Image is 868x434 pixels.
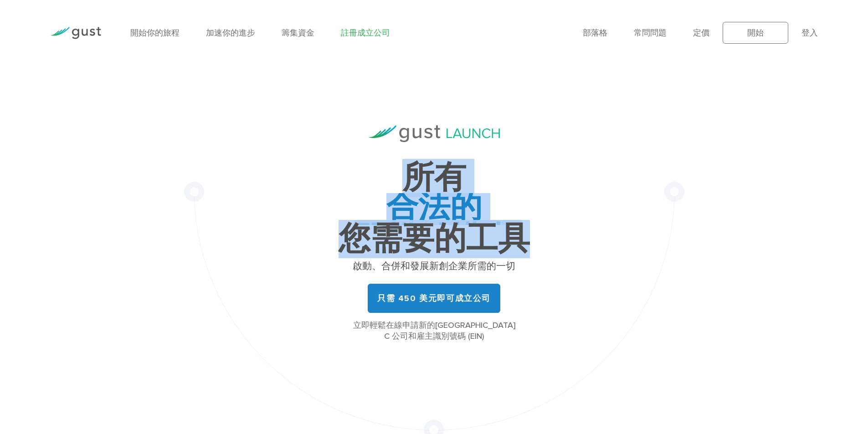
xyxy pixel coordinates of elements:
a: 籌集資金 [282,28,314,38]
a: 只需 450 美元即可成立公司 [368,284,500,313]
a: 登入 [801,28,818,38]
font: 啟動、合併和發展新創企業所需的一切 [353,260,515,272]
font: 股權結構表 [354,220,514,258]
a: 註冊成立公司 [341,28,390,38]
img: Gust Launch 標誌 [369,125,500,142]
a: 加速你的進步 [206,28,255,38]
font: 開始 [747,28,764,38]
font: 立即輕鬆在線申請新的[GEOGRAPHIC_DATA] [353,321,515,330]
a: 開始你的旅程 [130,28,180,38]
font: 所有 [402,159,466,197]
font: 您需要的工具 [339,220,530,258]
font: C 公司和雇主識別號碼 (EIN) [384,332,484,341]
font: 合法的 [386,188,482,226]
a: 部落格 [583,28,607,38]
img: 陣風標誌 [50,27,101,39]
a: 開始 [723,22,788,44]
a: 定價 [693,28,709,38]
a: 常問問題 [634,28,667,38]
font: 只需 450 美元即可成立公司 [377,294,491,303]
